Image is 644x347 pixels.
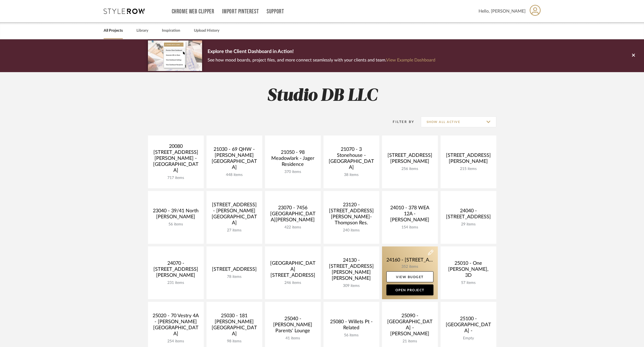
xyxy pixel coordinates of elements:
h2: Studio DB LLC [125,86,519,106]
a: All Projects [104,27,123,34]
a: Open Project [386,284,433,295]
div: 370 items [269,170,316,174]
div: 25020 - 70 Vestry 4A - [PERSON_NAME][GEOGRAPHIC_DATA] [152,313,199,339]
div: 23070 - 7456 [GEOGRAPHIC_DATA][PERSON_NAME] [269,205,316,225]
div: 25100 - [GEOGRAPHIC_DATA] - [445,316,492,336]
div: 215 items [445,167,492,171]
div: 21050 - 98 Meadowlark - Jager Residence [269,149,316,170]
div: 154 items [386,225,433,230]
div: [STREET_ADDRESS] [211,266,258,275]
div: 57 items [445,281,492,285]
div: 448 items [211,173,258,177]
div: 25090 - [GEOGRAPHIC_DATA] - [PERSON_NAME] [386,313,433,339]
div: 240 items [328,228,375,233]
div: 24130 - [STREET_ADDRESS][PERSON_NAME][PERSON_NAME] [328,257,375,284]
div: 98 items [211,339,258,344]
div: 78 items [211,275,258,279]
div: 25040 - [PERSON_NAME] Parents' Lounge [269,316,316,336]
div: 20080 [STREET_ADDRESS][PERSON_NAME] - [GEOGRAPHIC_DATA] [152,143,199,176]
a: Upload History [194,27,219,34]
div: 231 items [152,281,199,285]
div: 309 items [328,284,375,288]
div: 254 items [152,339,199,344]
div: 23120 - [STREET_ADDRESS][PERSON_NAME]-Thompson Res. [328,202,375,228]
div: 56 items [152,222,199,227]
a: Chrome Web Clipper [172,9,214,14]
div: 41 items [269,336,316,341]
a: Support [267,9,284,14]
div: 422 items [269,225,316,230]
a: Import Pinterest [222,9,259,14]
a: View Example Dashboard [386,58,435,62]
div: 25080 - Willets Pt - Related [328,319,375,333]
div: 21070 - 3 Stonehouse - [GEOGRAPHIC_DATA] [328,146,375,173]
div: Empty [445,336,492,341]
div: 24040 - [STREET_ADDRESS] [445,208,492,222]
div: 21030 - 69 QHW - [PERSON_NAME][GEOGRAPHIC_DATA] [211,146,258,173]
div: [STREET_ADDRESS][PERSON_NAME] [386,152,433,167]
div: 25010 - One [PERSON_NAME], 3D [445,260,492,281]
div: 56 items [328,333,375,338]
div: 24070 - [STREET_ADDRESS][PERSON_NAME] [152,260,199,281]
div: 23040 - 39/41 North [PERSON_NAME] [152,208,199,222]
a: Library [136,27,148,34]
div: 256 items [386,167,433,171]
a: Inspiration [162,27,180,34]
div: 717 items [152,176,199,180]
div: 25030 - 181 [PERSON_NAME][GEOGRAPHIC_DATA] [211,313,258,339]
div: 29 items [445,222,492,227]
div: 27 items [211,228,258,233]
p: Explore the Client Dashboard in Action! [208,48,435,56]
div: [STREET_ADDRESS][PERSON_NAME] [445,152,492,167]
a: View Budget [386,271,433,282]
img: d5d033c5-7b12-40c2-a960-1ecee1989c38.png [148,40,202,71]
div: [STREET_ADDRESS] - [PERSON_NAME][GEOGRAPHIC_DATA] [211,202,258,228]
span: Hello, [PERSON_NAME] [479,8,526,14]
div: Filter By [386,119,415,125]
div: 246 items [269,281,316,285]
div: 24010 - 378 WEA 12A - [PERSON_NAME] [386,205,433,225]
div: 21 items [386,339,433,344]
p: See how mood boards, project files, and more connect seamlessly with your clients and team. [208,56,435,64]
div: [GEOGRAPHIC_DATA][STREET_ADDRESS] [269,260,316,281]
div: 38 items [328,173,375,177]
